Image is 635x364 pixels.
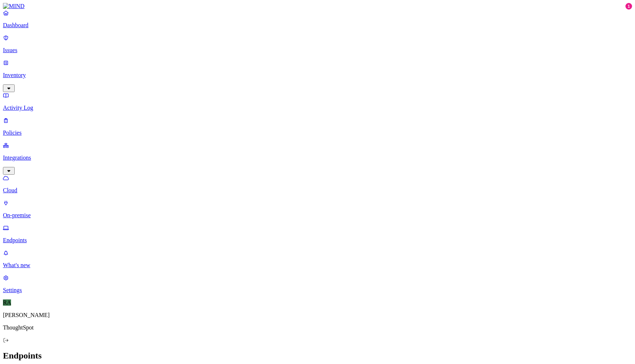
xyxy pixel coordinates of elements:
[3,187,632,194] p: Cloud
[3,117,632,136] a: Policies
[3,105,632,111] p: Activity Log
[3,312,632,318] p: [PERSON_NAME]
[3,262,632,269] p: What's new
[3,3,25,10] img: MIND
[3,142,632,174] a: Integrations
[3,22,632,29] p: Dashboard
[3,237,632,244] p: Endpoints
[3,250,632,269] a: What's new
[3,351,632,361] h2: Endpoints
[3,175,632,194] a: Cloud
[3,3,632,10] a: MIND
[3,130,632,136] p: Policies
[3,225,632,244] a: Endpoints
[3,10,632,29] a: Dashboard
[3,59,632,91] a: Inventory
[3,212,632,219] p: On-premise
[3,92,632,111] a: Activity Log
[3,47,632,54] p: Issues
[3,324,632,331] p: ThoughtSpot
[3,154,632,161] p: Integrations
[3,72,632,79] p: Inventory
[3,274,632,294] a: Settings
[3,200,632,219] a: On-premise
[3,34,632,54] a: Issues
[3,299,11,306] span: RA
[3,287,632,294] p: Settings
[625,3,632,10] div: 1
